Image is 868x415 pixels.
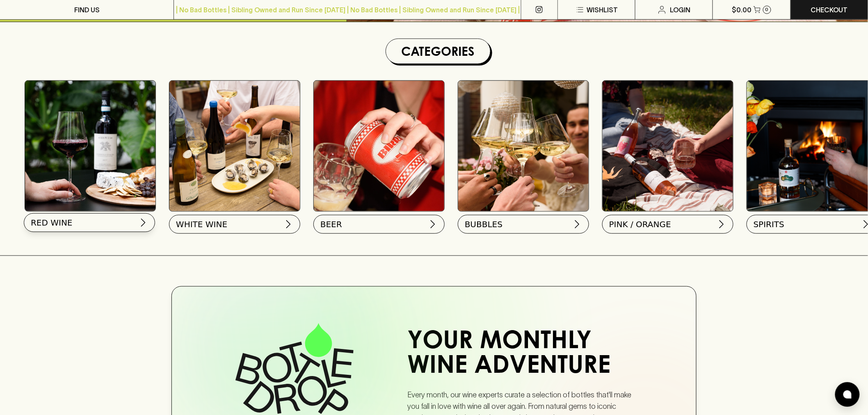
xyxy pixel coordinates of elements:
[754,219,784,230] span: SPIRITS
[670,5,691,15] p: Login
[717,219,726,229] img: chevron-right.svg
[138,218,148,228] img: chevron-right.svg
[458,81,589,211] img: 2022_Festive_Campaign_INSTA-16 1
[176,219,227,230] span: WHITE WINE
[465,219,503,230] span: BUBBLES
[587,5,618,15] p: Wishlist
[609,219,671,230] span: PINK / ORANGE
[458,215,589,234] button: BUBBLES
[428,219,438,229] img: chevron-right.svg
[811,5,848,15] p: Checkout
[320,219,342,230] span: BEER
[169,215,300,234] button: WHITE WINE
[313,215,445,234] button: BEER
[843,390,852,399] img: bubble-icon
[572,219,582,229] img: chevron-right.svg
[25,81,155,211] img: Red Wine Tasting
[603,81,733,211] img: gospel_collab-2 1
[74,5,100,15] p: FIND US
[389,42,487,60] h1: Categories
[31,217,73,228] span: RED WINE
[24,213,155,232] button: RED WINE
[407,330,644,379] h2: Your Monthly Wine Adventure
[732,5,752,15] p: $0.00
[235,323,354,414] img: Bottle Drop
[602,215,733,234] button: PINK / ORANGE
[765,7,769,12] p: 0
[314,81,444,211] img: BIRRA_GOOD-TIMES_INSTA-2 1/optimise?auth=Mjk3MjY0ODMzMw__
[283,219,293,229] img: chevron-right.svg
[169,81,300,211] img: optimise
